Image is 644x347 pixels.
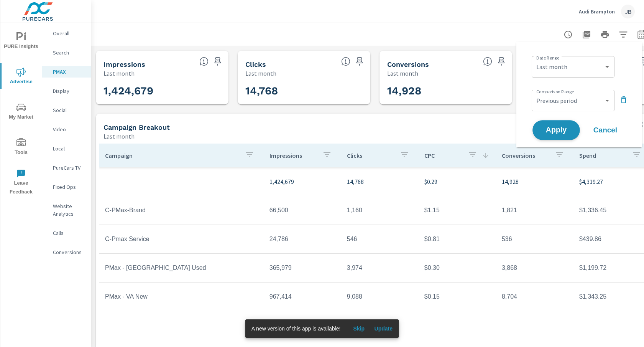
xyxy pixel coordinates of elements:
[579,27,594,42] button: "Export Report to PDF"
[0,23,42,200] div: nav menu
[245,84,363,97] h3: 14,768
[502,152,549,159] p: Conversions
[496,287,573,306] td: 8,704
[582,121,628,140] button: Cancel
[353,55,366,68] span: Save this to your personalized report
[579,8,615,15] p: Audi Brampton
[418,258,496,278] td: $0.30
[103,60,145,68] h5: Impressions
[53,248,85,256] p: Conversions
[53,106,85,114] p: Social
[418,201,496,220] td: $1.15
[502,177,567,186] p: 14,928
[103,69,135,78] p: Last month
[269,177,335,186] p: 1,424,679
[3,68,39,86] span: Advertise
[495,55,508,68] span: Save this to your personalized report
[341,57,350,66] span: The number of times an ad was clicked by a consumer.
[371,322,396,335] button: Update
[42,143,91,154] div: Local
[99,287,263,306] td: PMax - VA New
[347,177,412,186] p: 14,768
[597,27,613,42] button: Print Report
[245,69,276,78] p: Last month
[99,258,263,278] td: PMax - [GEOGRAPHIC_DATA] Used
[418,230,496,249] td: $0.81
[387,60,429,68] h5: Conversions
[42,246,91,258] div: Conversions
[263,287,341,306] td: 967,414
[347,322,371,335] button: Skip
[341,258,418,278] td: 3,974
[212,55,224,68] span: Save this to your personalized report
[341,230,418,249] td: 546
[42,181,91,193] div: Fixed Ops
[341,201,418,220] td: 1,160
[42,28,91,39] div: Overall
[103,123,170,131] h5: Campaign Breakout
[99,230,263,249] td: C-Pmax Service
[42,47,91,58] div: Search
[53,145,85,152] p: Local
[3,138,39,157] span: Tools
[53,164,85,172] p: PureCars TV
[53,30,85,37] p: Overall
[251,326,341,332] span: A new version of this app is available!
[496,201,573,220] td: 1,821
[53,126,85,133] p: Video
[53,87,85,95] p: Display
[53,68,85,76] p: PMAX
[496,230,573,249] td: 536
[53,229,85,237] p: Calls
[424,152,462,159] p: CPC
[347,152,394,159] p: Clicks
[590,127,621,134] span: Cancel
[3,103,39,122] span: My Market
[616,27,631,42] button: Apply Filters
[42,227,91,239] div: Calls
[269,152,316,159] p: Impressions
[42,124,91,135] div: Video
[42,66,91,78] div: PMAX
[103,84,221,97] h3: 1,424,679
[387,69,418,78] p: Last month
[341,287,418,306] td: 9,088
[3,32,39,51] span: PURE Insights
[42,85,91,97] div: Display
[387,84,504,97] h3: 14,928
[579,152,626,159] p: Spend
[621,5,635,18] div: JB
[540,127,572,134] span: Apply
[263,201,341,220] td: 66,500
[103,132,135,141] p: Last month
[53,202,85,218] p: Website Analytics
[99,201,263,220] td: C-PMax-Brand
[245,60,266,68] h5: Clicks
[418,287,496,306] td: $0.15
[424,177,490,186] p: $0.29
[263,258,341,278] td: 365,979
[42,104,91,116] div: Social
[3,169,39,197] span: Leave Feedback
[350,325,368,332] span: Skip
[263,230,341,249] td: 24,786
[532,120,580,140] button: Apply
[42,162,91,173] div: PureCars TV
[496,258,573,278] td: 3,868
[483,57,492,66] span: Total Conversions include Actions, Leads and Unmapped.
[42,200,91,220] div: Website Analytics
[53,183,85,191] p: Fixed Ops
[199,57,209,66] span: The number of times an ad was shown on your behalf.
[53,49,85,56] p: Search
[105,152,239,159] p: Campaign
[374,325,393,332] span: Update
